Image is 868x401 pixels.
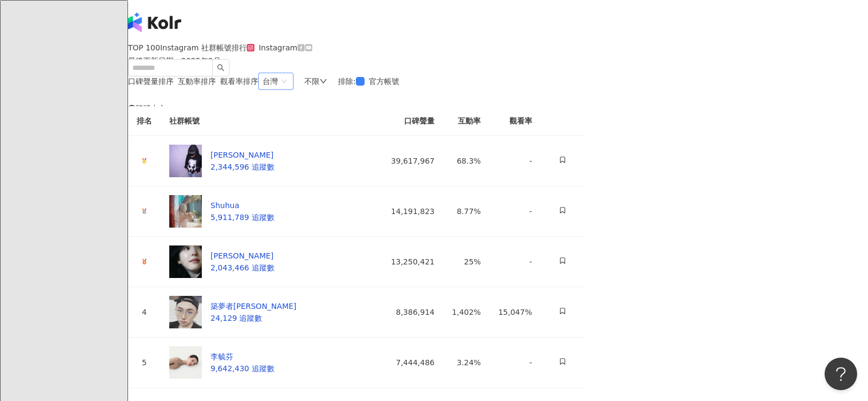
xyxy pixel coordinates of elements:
[452,256,481,268] div: 25%
[169,296,202,328] img: KOL Avatar
[210,163,275,171] span: 2,344,596 追蹤數
[365,75,404,87] span: 官方帳號
[304,77,320,86] span: 不限
[489,136,540,186] td: -
[169,307,296,316] a: KOL Avatar築夢者[PERSON_NAME]24,129 追蹤數
[259,43,297,52] div: Instagram
[137,357,152,368] div: 5
[210,149,275,161] div: [PERSON_NAME]
[489,186,540,237] td: -
[489,106,540,136] th: 觀看率
[387,155,435,167] div: 39,617,967
[452,306,481,318] div: 1,402%
[387,306,435,318] div: 8,386,914
[443,106,489,136] th: 互動率
[210,351,275,363] div: 李毓芬
[169,206,275,215] a: KOL AvatarShuhua5,911,789 追蹤數
[169,195,202,228] img: KOL Avatar
[169,245,202,278] img: KOL Avatar
[217,64,225,72] span: search
[169,145,202,177] img: KOL Avatar
[128,56,221,65] p: 最後更新日期 ： 2025年9月
[169,257,275,266] a: KOL Avatar[PERSON_NAME]2,043,466 追蹤數
[169,156,275,165] a: KOL Avatar[PERSON_NAME]2,344,596 追蹤數
[452,155,481,167] div: 68.3%
[210,364,275,373] span: 9,642,430 追蹤數
[210,314,262,322] span: 24,129 追蹤數
[210,300,296,312] div: 築夢者[PERSON_NAME]
[489,237,540,287] td: -
[338,77,356,86] span: 排除 :
[825,358,857,390] iframe: Help Scout Beacon - Open
[387,357,435,368] div: 7,444,486
[489,338,540,388] td: -
[137,306,152,318] div: 4
[210,199,275,211] div: Shuhua
[452,205,481,217] div: 8.77%
[320,77,327,85] span: down
[128,12,181,32] img: logo
[387,256,435,268] div: 13,250,421
[210,263,275,272] span: 2,043,466 追蹤數
[128,77,174,86] span: 口碑聲量排序
[169,346,202,379] img: KOL Avatar
[378,106,443,136] th: 口碑聲量
[169,358,275,366] a: KOL Avatar李毓芬9,642,430 追蹤數
[498,306,532,318] div: 15,047%
[128,106,161,136] th: 排名
[128,43,247,52] div: TOP 100 Instagram 社群帳號排行
[263,73,278,89] div: 台灣
[387,205,435,217] div: 14,191,823
[452,357,481,368] div: 3.24%
[161,106,378,136] th: 社群帳號
[210,250,275,262] div: [PERSON_NAME]
[178,77,216,86] span: 互動率排序
[210,213,275,222] span: 5,911,789 追蹤數
[220,77,258,86] span: 觀看率排序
